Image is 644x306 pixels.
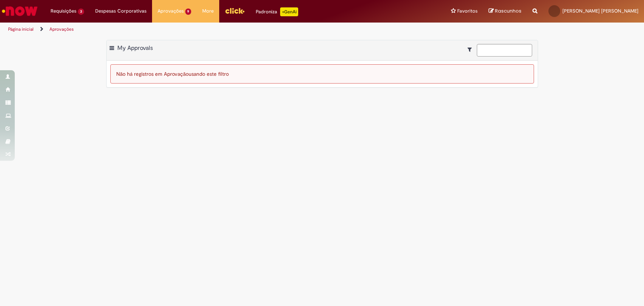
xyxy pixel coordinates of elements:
[51,7,76,15] span: Requisições
[457,7,478,15] span: Favoritos
[185,8,192,15] span: 9
[225,5,245,16] img: click_logo_yellow_360x200.png
[202,7,214,15] span: More
[189,71,229,77] span: usando este filtro
[1,4,39,18] img: ServiceNow
[158,7,184,15] span: Aprovações
[117,44,153,52] span: My Approvals
[95,7,147,15] span: Despesas Corporativas
[8,26,34,32] a: Página inicial
[280,7,298,16] p: +GenAi
[110,64,534,84] div: Não há registros em Aprovação
[495,7,521,14] span: Rascunhos
[489,8,521,15] a: Rascunhos
[468,47,475,52] i: Mostrar filtros para: Suas Solicitações
[562,8,638,14] span: [PERSON_NAME] [PERSON_NAME]
[6,23,424,36] ul: Trilhas de página
[49,26,74,32] a: Aprovações
[78,8,84,15] span: 3
[256,7,298,16] div: Padroniza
